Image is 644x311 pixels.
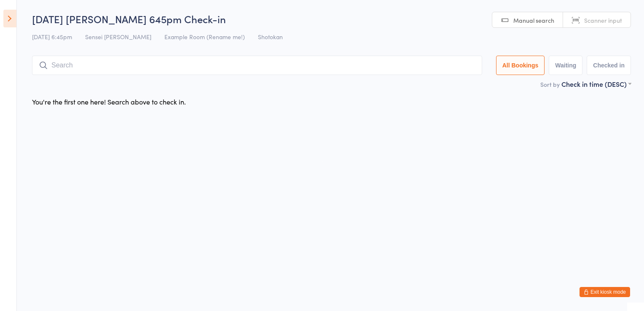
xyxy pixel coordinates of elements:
div: You're the first one here! Search above to check in. [32,97,186,106]
span: Manual search [513,16,554,24]
input: Search [32,56,482,75]
label: Sort by [540,80,560,88]
span: Sensei [PERSON_NAME] [85,32,151,41]
button: All Bookings [496,56,545,75]
button: Exit kiosk mode [580,287,630,297]
span: [DATE] 6:45pm [32,32,72,41]
span: Scanner input [584,16,622,24]
button: Checked in [587,56,631,75]
h2: [DATE] [PERSON_NAME] 645pm Check-in [32,12,631,26]
span: Example Room (Rename me!) [164,32,245,41]
div: Check in time (DESC) [561,79,631,88]
span: Shotokan [258,32,283,41]
button: Waiting [549,56,582,75]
